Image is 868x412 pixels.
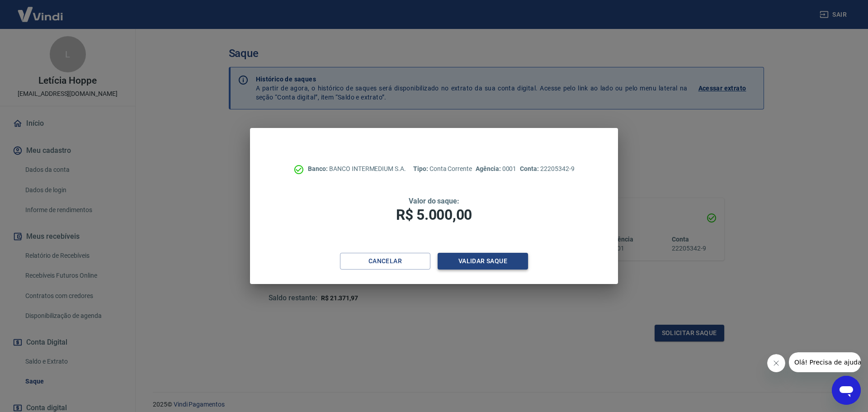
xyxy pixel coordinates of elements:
[413,165,429,172] span: Tipo:
[789,352,861,372] iframe: Mensagem da empresa
[308,165,329,172] span: Banco:
[476,165,502,172] span: Agência:
[767,354,785,372] iframe: Fechar mensagem
[520,165,540,172] span: Conta:
[520,164,574,174] p: 22205342-9
[396,206,472,223] span: R$ 5.000,00
[5,6,76,14] span: Olá! Precisa de ajuda?
[413,164,472,174] p: Conta Corrente
[438,253,528,270] button: Validar saque
[832,376,861,405] iframe: Botão para abrir a janela de mensagens
[340,253,430,270] button: Cancelar
[409,197,459,205] span: Valor do saque:
[476,164,516,174] p: 0001
[308,164,406,174] p: BANCO INTERMEDIUM S.A.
